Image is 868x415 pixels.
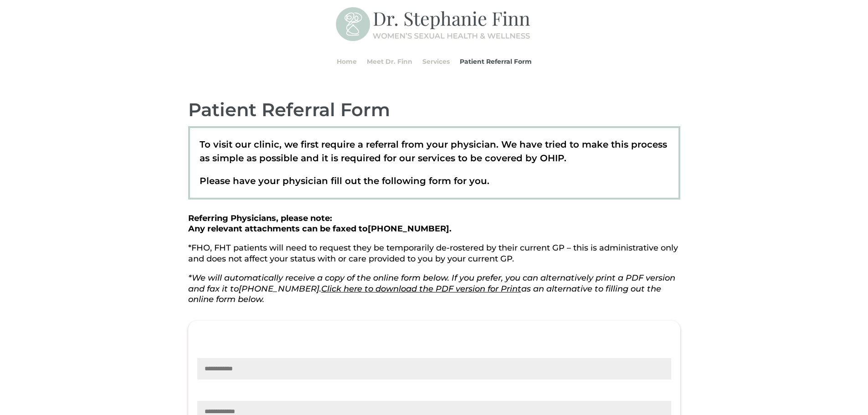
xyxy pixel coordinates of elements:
a: Click here to download the PDF version for Print [321,284,521,294]
strong: Referring Physicians, please note: Any relevant attachments can be faxed to . [188,213,452,234]
span: [PHONE_NUMBER] [368,224,449,234]
a: Services [422,44,450,79]
span: [PHONE_NUMBER] [239,284,319,294]
em: *We will automatically receive a copy of the online form below. If you prefer, you can alternativ... [188,273,675,305]
p: Please have your physician fill out the following form for you. [200,174,668,188]
a: Meet Dr. Finn [367,44,412,79]
h2: Patient Referral Form [188,98,680,126]
a: Patient Referral Form [460,44,532,79]
p: *FHO, FHT patients will need to request they be temporarily de-rostered by their current GP – thi... [188,243,680,273]
p: To visit our clinic, we first require a referral from your physician. We have tried to make this ... [200,138,668,174]
a: Home [337,44,357,79]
